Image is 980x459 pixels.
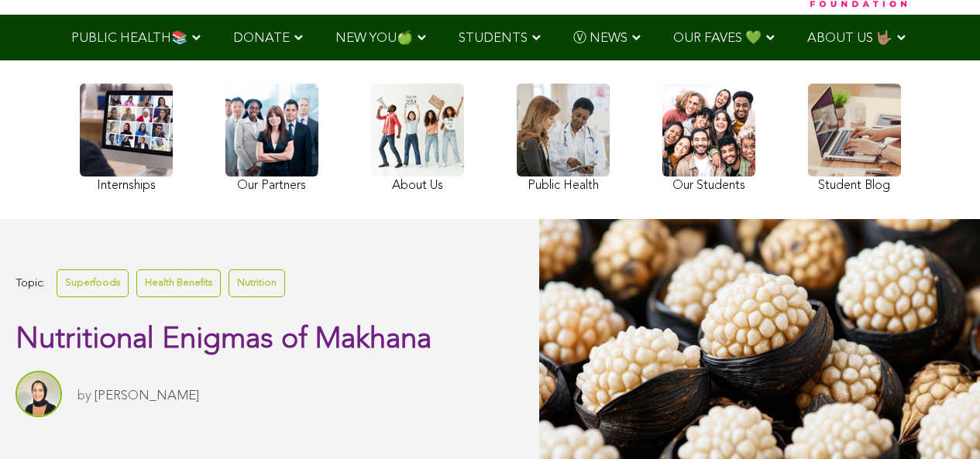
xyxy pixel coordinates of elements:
[57,269,129,296] a: Superfoods
[15,325,432,355] span: Nutritional Enigmas of Makhana
[136,269,221,296] a: Health Benefits
[49,15,932,60] div: Navigation Menu
[77,389,91,402] span: by
[15,371,62,417] img: Dr. Sana Mian
[95,389,199,402] a: [PERSON_NAME]
[233,32,290,45] span: DONATE
[71,32,187,45] span: PUBLIC HEALTH📚
[335,32,413,45] span: NEW YOU🍏
[573,32,628,45] span: Ⓥ NEWS
[903,385,980,459] iframe: Chat Widget
[673,32,762,45] span: OUR FAVES 💚
[459,32,528,45] span: STUDENTS
[807,32,892,45] span: ABOUT US 🤟🏽
[229,269,285,296] a: Nutrition
[15,273,45,294] span: Topic:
